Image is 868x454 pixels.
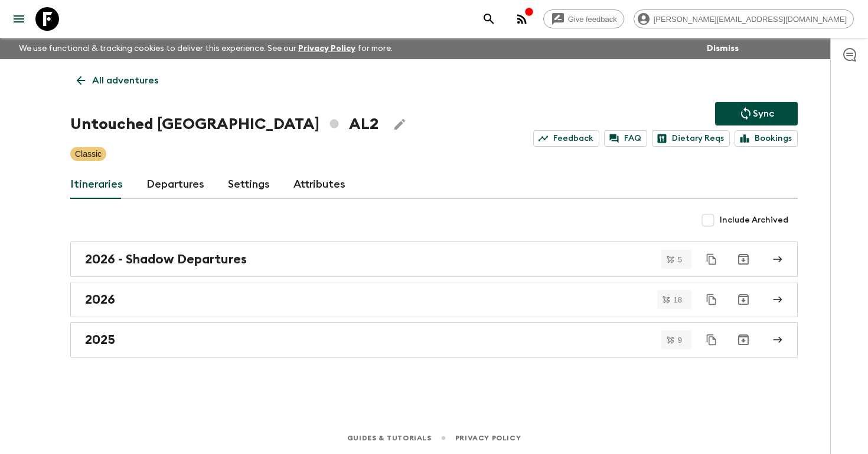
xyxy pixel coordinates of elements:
[732,288,755,311] button: Archive
[70,242,798,277] a: 2026 - Shadow Departures
[604,130,647,147] a: FAQ
[732,247,755,271] button: Archive
[753,107,774,121] p: Sync
[701,289,722,310] button: Duplicate
[7,7,31,31] button: menu
[735,130,798,147] a: Bookings
[85,252,247,267] h2: 2026 - Shadow Departures
[146,170,204,199] a: Departures
[533,130,599,147] a: Feedback
[70,112,378,136] h1: Untouched [GEOGRAPHIC_DATA] AL2
[298,44,355,53] a: Privacy Policy
[85,292,115,307] h2: 2026
[388,112,412,136] button: Edit Adventure Title
[228,170,270,199] a: Settings
[455,432,521,445] a: Privacy Policy
[92,73,158,88] p: All adventures
[652,130,730,147] a: Dietary Reqs
[75,148,102,160] p: Classic
[85,332,115,347] h2: 2025
[667,296,689,304] span: 18
[562,15,624,24] span: Give feedback
[647,15,853,24] span: [PERSON_NAME][EMAIL_ADDRESS][DOMAIN_NAME]
[720,214,788,226] span: Include Archived
[477,7,501,31] button: search adventures
[701,249,722,270] button: Duplicate
[70,282,798,317] a: 2026
[671,336,689,344] span: 9
[70,69,165,92] a: All adventures
[715,102,798,125] button: Sync adventure departures to the booking engine
[70,322,798,358] a: 2025
[732,328,755,352] button: Archive
[14,38,397,59] p: We use functional & tracking cookies to deliver this experience. See our for more.
[634,9,854,28] div: [PERSON_NAME][EMAIL_ADDRESS][DOMAIN_NAME]
[543,9,624,28] a: Give feedback
[293,170,345,199] a: Attributes
[347,432,432,445] a: Guides & Tutorials
[701,329,722,350] button: Duplicate
[671,256,689,263] span: 5
[704,40,742,57] button: Dismiss
[70,170,123,199] a: Itineraries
